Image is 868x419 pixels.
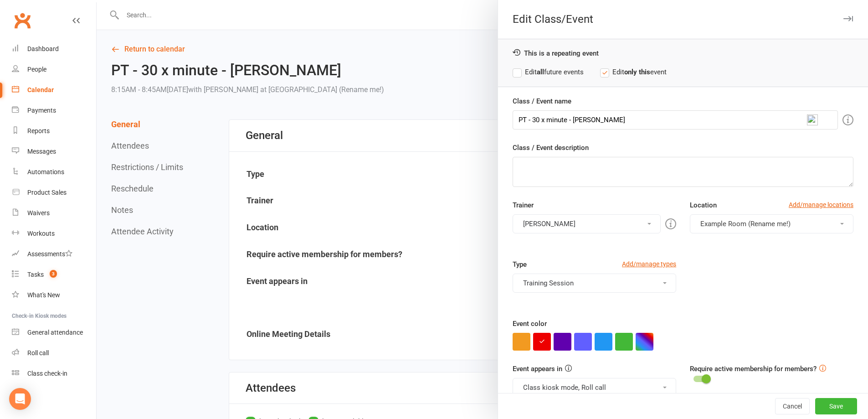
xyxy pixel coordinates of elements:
div: Workouts [27,230,55,237]
button: Example Room (Rename me!) [690,214,853,233]
a: Assessments [12,244,96,264]
div: What's New [27,291,60,299]
a: Dashboard [12,39,96,59]
div: People [27,66,46,73]
div: This is a repeating event [513,48,853,57]
a: Messages [12,141,96,162]
div: Assessments [27,250,72,258]
span: Example Room (Rename me!) [700,220,791,228]
div: Roll call [27,349,49,357]
span: 3 [50,270,57,278]
a: Class kiosk mode [12,363,96,384]
a: Add/manage locations [789,200,853,210]
div: General attendance [27,329,83,336]
div: Class check-in [27,370,67,377]
label: Type [513,259,527,270]
div: Waivers [27,209,50,217]
a: Automations [12,162,96,182]
button: [PERSON_NAME] [513,214,661,233]
button: Training Session [513,274,676,293]
button: Class kiosk mode, Roll call [513,378,676,397]
label: Class / Event name [513,96,571,107]
a: Payments [12,100,96,121]
a: Product Sales [12,182,96,203]
a: Roll call [12,343,96,363]
label: Edit future events [513,67,584,78]
a: Add/manage types [622,259,676,269]
label: Event color [513,318,547,329]
label: Location [690,200,717,211]
div: Open Intercom Messenger [9,388,31,410]
label: Trainer [513,200,534,211]
a: People [12,59,96,80]
a: General attendance kiosk mode [12,322,96,343]
div: Edit Class/Event [498,13,868,26]
div: Messages [27,148,56,155]
a: Calendar [12,80,96,100]
a: Clubworx [11,9,34,32]
button: Cancel [775,398,810,414]
a: What's New [12,285,96,305]
a: Waivers [12,203,96,223]
div: Automations [27,168,64,176]
div: Tasks [27,271,44,278]
label: Event appears in [513,363,562,374]
a: Workouts [12,223,96,244]
div: Payments [27,107,56,114]
img: npw-badge-icon-locked.svg [807,114,818,125]
strong: all [537,68,544,76]
label: Edit event [600,67,667,78]
a: Reports [12,121,96,141]
div: Dashboard [27,45,59,52]
div: Calendar [27,86,54,93]
label: Require active membership for members? [690,365,817,373]
button: Save [815,398,857,414]
div: Reports [27,127,50,134]
a: Tasks 3 [12,264,96,285]
label: Class / Event description [513,142,589,153]
input: Enter event name [513,110,838,129]
strong: only this [624,68,650,76]
div: Product Sales [27,189,67,196]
